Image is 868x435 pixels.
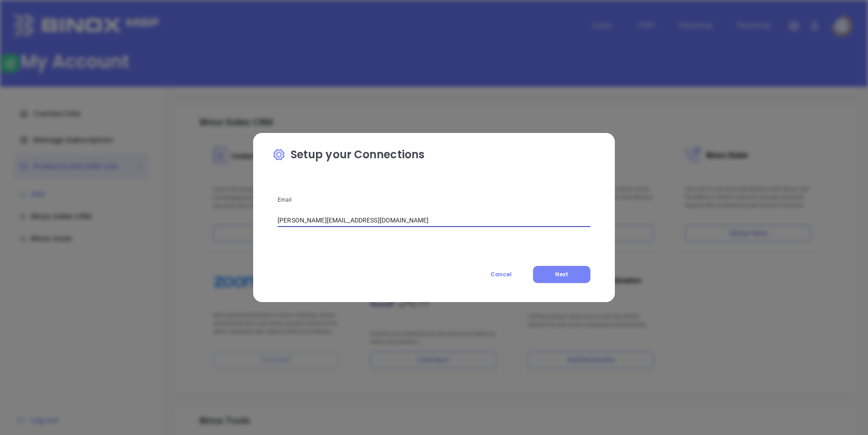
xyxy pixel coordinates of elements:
button: Next [533,266,590,283]
input: Add your email [278,213,590,227]
button: Cancel [474,266,528,283]
span: Cancel [491,270,512,278]
p: Setup your Connections [272,147,596,167]
span: Next [555,270,568,278]
p: Email [278,195,590,205]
